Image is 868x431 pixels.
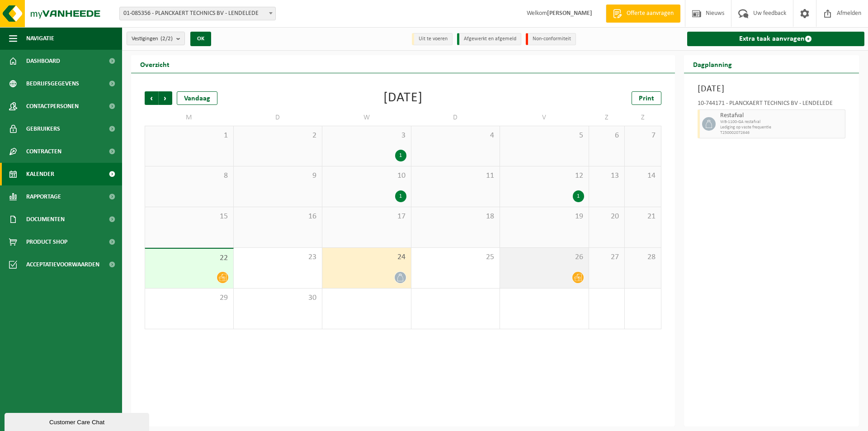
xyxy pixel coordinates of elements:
[632,91,661,105] a: Print
[629,171,656,181] span: 14
[416,171,495,181] span: 11
[145,109,234,126] td: M
[150,212,229,222] span: 15
[26,27,54,50] span: Navigatie
[589,109,625,126] td: Z
[327,131,406,141] span: 3
[629,252,656,262] span: 28
[150,131,229,141] span: 1
[131,55,179,73] h2: Overzicht
[119,7,276,20] span: 01-085356 - PLANCKAERT TECHNICS BV - LENDELEDE
[132,32,173,46] span: Vestigingen
[594,171,620,181] span: 13
[26,72,79,95] span: Bedrijfsgegevens
[412,33,453,45] li: Uit te voeren
[720,112,843,119] span: Restafval
[720,119,843,125] span: WB-1100-GA restafval
[327,171,406,181] span: 10
[327,212,406,222] span: 17
[500,109,589,126] td: V
[234,109,323,126] td: D
[395,190,406,202] div: 1
[127,32,185,45] button: Vestigingen(2/2)
[547,10,592,17] strong: [PERSON_NAME]
[322,109,411,126] td: W
[625,109,661,126] td: Z
[26,163,54,185] span: Kalender
[684,55,741,73] h2: Dagplanning
[190,32,211,46] button: OK
[416,212,495,222] span: 18
[26,50,60,72] span: Dashboard
[629,212,656,222] span: 21
[505,252,584,262] span: 26
[606,5,680,23] a: Offerte aanvragen
[720,125,843,130] span: Lediging op vaste frequentie
[26,185,61,208] span: Rapportage
[505,131,584,141] span: 5
[145,91,158,105] span: Vorige
[238,252,318,262] span: 23
[26,208,65,231] span: Documenten
[416,131,495,141] span: 4
[26,140,61,163] span: Contracten
[698,100,846,109] div: 10-744171 - PLANCKAERT TECHNICS BV - LENDELEDE
[698,82,846,96] h3: [DATE]
[383,91,423,105] div: [DATE]
[639,95,654,102] span: Print
[26,231,67,253] span: Product Shop
[159,91,172,105] span: Volgende
[238,293,318,303] span: 30
[624,9,676,18] span: Offerte aanvragen
[238,171,318,181] span: 9
[720,130,843,136] span: T250002072646
[327,252,406,262] span: 24
[150,253,229,263] span: 22
[177,91,217,105] div: Vandaag
[26,95,79,118] span: Contactpersonen
[505,212,584,222] span: 19
[505,171,584,181] span: 12
[238,212,318,222] span: 16
[594,252,620,262] span: 27
[416,252,495,262] span: 25
[411,109,500,126] td: D
[26,253,99,276] span: Acceptatievoorwaarden
[160,36,173,42] count: (2/2)
[687,32,865,46] a: Extra taak aanvragen
[120,7,275,20] span: 01-085356 - PLANCKAERT TECHNICS BV - LENDELEDE
[26,118,60,140] span: Gebruikers
[457,33,521,45] li: Afgewerkt en afgemeld
[5,411,151,431] iframe: chat widget
[238,131,318,141] span: 2
[629,131,656,141] span: 7
[395,150,406,161] div: 1
[526,33,576,45] li: Non-conformiteit
[150,171,229,181] span: 8
[150,293,229,303] span: 29
[594,131,620,141] span: 6
[594,212,620,222] span: 20
[573,190,584,202] div: 1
